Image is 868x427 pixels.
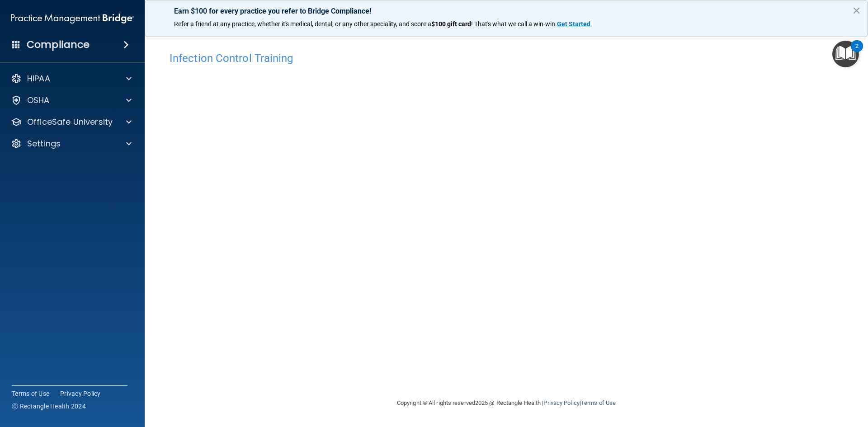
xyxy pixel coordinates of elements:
h4: Compliance [27,38,90,51]
a: HIPAA [11,73,132,84]
a: Terms of Use [12,389,49,398]
a: Privacy Policy [543,399,579,406]
span: Ⓒ Rectangle Health 2024 [12,402,86,411]
iframe: infection-control-training [170,69,622,347]
strong: Get Started [557,20,590,28]
a: OfficeSafe University [11,117,132,127]
div: 2 [855,46,859,58]
p: OfficeSafe University [27,117,113,127]
a: Terms of Use [581,399,616,406]
a: Get Started [557,20,592,28]
div: Copyright © All rights reserved 2025 @ Rectangle Health | | [341,389,671,418]
span: ! That's what we call a win-win. [471,20,557,28]
h4: Infection Control Training [170,52,843,64]
span: Refer a friend at any practice, whether it's medical, dental, or any other speciality, and score a [174,20,431,28]
p: OSHA [27,95,50,106]
button: Open Resource Center, 2 new notifications [832,41,859,67]
button: Close [852,3,861,18]
p: Earn $100 for every practice you refer to Bridge Compliance! [174,7,839,15]
a: Privacy Policy [60,389,101,398]
strong: $100 gift card [431,20,471,28]
a: Settings [11,138,132,149]
img: PMB logo [11,9,134,28]
a: OSHA [11,95,132,106]
p: HIPAA [27,73,50,84]
p: Settings [27,138,61,149]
